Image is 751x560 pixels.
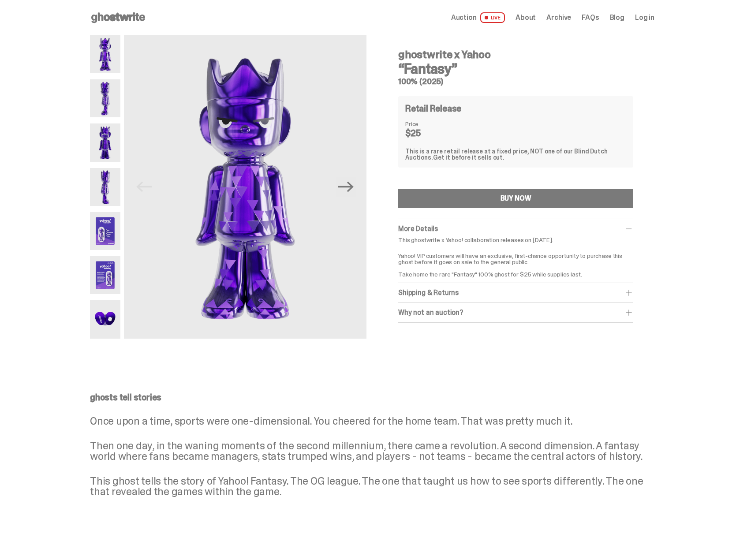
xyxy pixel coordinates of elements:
[90,168,120,206] img: Yahoo-HG---4.png
[451,14,477,21] span: Auction
[398,308,633,317] div: Why not an auction?
[582,14,599,21] a: FAQs
[398,62,633,76] h3: “Fantasy”
[433,153,504,161] span: Get it before it sells out.
[90,123,120,161] img: Yahoo-HG---3.png
[610,14,624,21] a: Blog
[405,104,461,113] h4: Retail Release
[546,14,571,21] a: Archive
[501,195,531,202] div: BUY NOW
[398,288,633,297] div: Shipping & Returns
[336,177,356,197] button: Next
[398,49,633,60] h4: ghostwrite x Yahoo
[398,237,633,243] p: This ghostwrite x Yahoo! collaboration releases on [DATE].
[398,78,633,86] h5: 100% (2025)
[90,300,120,338] img: Yahoo-HG---7.png
[90,212,120,250] img: Yahoo-HG---5.png
[405,121,449,127] dt: Price
[635,14,654,21] a: Log in
[398,224,438,233] span: More Details
[90,35,120,73] img: Yahoo-HG---1.png
[516,14,536,21] a: About
[398,246,633,277] p: Yahoo! VIP customers will have an exclusive, first-chance opportunity to purchase this ghost befo...
[398,189,633,208] button: BUY NOW
[90,476,654,497] p: This ghost tells the story of Yahoo! Fantasy. The OG league. The one that taught us how to see sp...
[90,79,120,117] img: Yahoo-HG---2.png
[90,441,654,462] p: Then one day, in the waning moments of the second millennium, there came a revolution. A second d...
[90,256,120,294] img: Yahoo-HG---6.png
[480,12,505,23] span: LIVE
[90,393,654,402] p: ghosts tell stories
[405,148,626,161] div: This is a rare retail release at a fixed price, NOT one of our Blind Dutch Auctions.
[124,35,366,339] img: Yahoo-HG---1.png
[405,129,449,138] dd: $25
[451,12,505,23] a: Auction LIVE
[90,416,654,426] p: Once upon a time, sports were one-dimensional. You cheered for the home team. That was pretty muc...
